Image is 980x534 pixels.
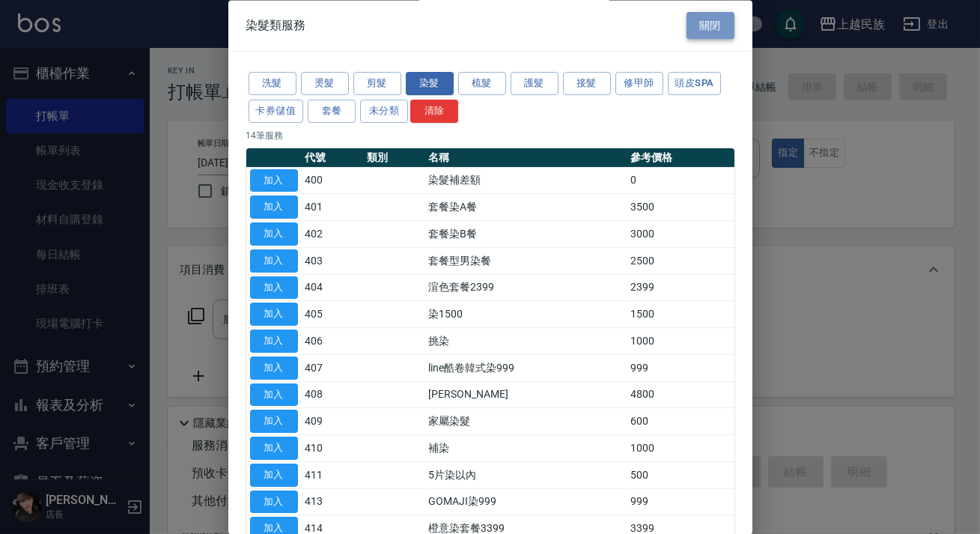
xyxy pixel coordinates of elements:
button: 加入 [250,330,298,354]
td: 挑染 [424,328,627,355]
button: 加入 [250,464,298,487]
td: 409 [302,408,363,435]
td: 999 [627,355,734,382]
button: 梳髮 [458,73,506,96]
td: 5片染以內 [424,462,627,489]
button: 關閉 [687,12,734,40]
td: 渲色套餐2399 [424,275,627,302]
button: 加入 [250,437,298,461]
button: 接髮 [563,73,611,96]
td: 401 [302,194,363,221]
button: 加入 [250,249,298,273]
button: 護髮 [511,73,559,96]
td: 2500 [627,248,734,275]
td: 2399 [627,275,734,302]
td: 4800 [627,382,734,409]
td: 1500 [627,301,734,328]
button: 加入 [250,196,298,219]
td: 套餐型男染餐 [424,248,627,275]
button: 剪髮 [353,73,401,96]
td: 408 [302,382,363,409]
td: 家屬染髮 [424,408,627,435]
td: 3000 [627,221,734,248]
button: 未分類 [360,100,408,123]
td: [PERSON_NAME] [424,382,627,409]
td: 400 [302,168,363,195]
th: 類別 [363,148,424,168]
td: 染髮補差額 [424,168,627,195]
td: GOMAJI染999 [424,489,627,516]
td: line酷卷韓式染999 [424,355,627,382]
button: 加入 [250,303,298,327]
td: 413 [302,489,363,516]
td: 410 [302,435,363,462]
td: 染1500 [424,301,627,328]
td: 套餐染A餐 [424,194,627,221]
th: 參考價格 [627,148,734,168]
td: 405 [302,301,363,328]
button: 加入 [250,169,298,192]
button: 加入 [250,383,298,407]
td: 600 [627,408,734,435]
td: 補染 [424,435,627,462]
button: 洗髮 [249,73,296,96]
td: 406 [302,328,363,355]
td: 3500 [627,194,734,221]
button: 卡券儲值 [249,100,304,123]
td: 1000 [627,328,734,355]
button: 燙髮 [301,73,349,96]
td: 500 [627,462,734,489]
button: 加入 [250,276,298,300]
td: 999 [627,489,734,516]
td: 403 [302,248,363,275]
th: 名稱 [424,148,627,168]
th: 代號 [302,148,363,168]
span: 染髮類服務 [246,18,306,33]
button: 加入 [250,410,298,434]
button: 加入 [250,356,298,380]
td: 402 [302,221,363,248]
td: 1000 [627,435,734,462]
td: 404 [302,275,363,302]
td: 411 [302,462,363,489]
button: 修甲師 [615,73,663,96]
button: 染髮 [406,73,454,96]
td: 套餐染B餐 [424,221,627,248]
button: 加入 [250,491,298,514]
button: 加入 [250,223,298,246]
button: 頭皮SPA [668,73,722,96]
button: 套餐 [308,100,356,123]
p: 14 筆服務 [246,129,734,142]
td: 0 [627,168,734,195]
td: 407 [302,355,363,382]
button: 清除 [410,100,458,123]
